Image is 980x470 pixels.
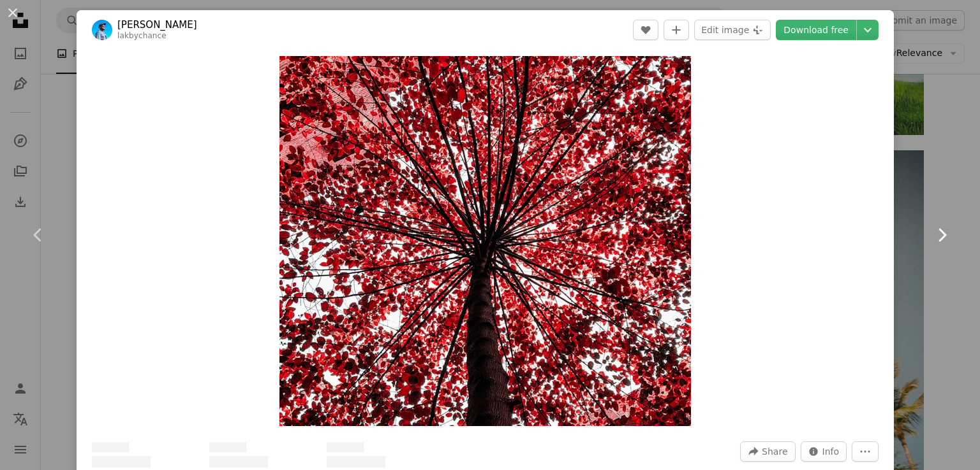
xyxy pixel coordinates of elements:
[117,18,197,31] a: [PERSON_NAME]
[327,456,385,467] span: ––– –––– ––––
[117,31,167,40] a: lakbychance
[822,442,840,461] span: Info
[776,20,856,40] a: Download free
[279,56,691,426] img: a tree with red leaves
[801,441,847,462] button: Stats about this image
[92,456,151,467] span: ––– –––– ––––
[857,20,879,40] button: Choose download size
[740,441,795,462] button: Share this image
[209,456,268,467] span: ––– –––– ––––
[209,442,246,452] span: ––– –– ––
[327,442,364,452] span: ––– –– ––
[633,20,658,40] button: Like
[903,174,980,296] a: Next
[762,442,787,461] span: Share
[279,56,691,426] button: Zoom in on this image
[92,20,112,40] img: Go to Lakshya Thakur's profile
[852,441,879,462] button: More Actions
[664,20,689,40] button: Add to Collection
[92,442,129,452] span: ––– –– ––
[694,20,771,40] button: Edit image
